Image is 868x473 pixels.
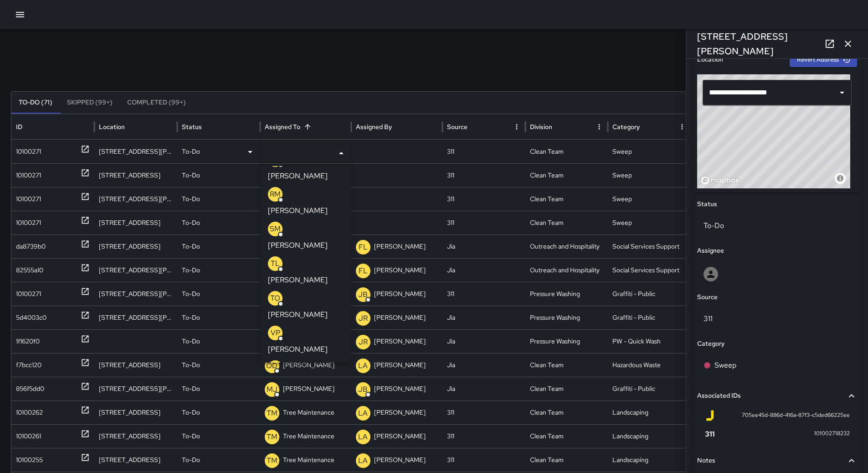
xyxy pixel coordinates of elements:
[16,401,43,424] div: 10100262
[16,164,41,187] div: 10100271
[267,431,277,442] p: TM
[525,187,608,211] div: Clean Team
[374,448,426,472] p: [PERSON_NAME]
[182,187,200,211] p: To-Do
[16,187,41,211] div: 10100271
[301,120,314,133] button: Sort
[335,147,348,160] button: Close
[182,401,200,424] p: To-Do
[525,211,608,234] div: Clean Team
[608,282,691,306] div: Graffiti - Public
[608,448,691,472] div: Landscaping
[525,234,608,258] div: Outreach and Hospitality
[608,306,691,329] div: Graffiti - Public
[358,455,368,466] p: LA
[94,377,177,400] div: 580 Mcallister Street
[16,306,46,329] div: 5d4003c0
[525,353,608,377] div: Clean Team
[94,424,177,448] div: 98 Franklin Street
[608,140,691,163] div: Sweep
[525,448,608,472] div: Clean Team
[530,123,552,131] div: Division
[283,425,334,448] p: Tree Maintenance
[359,313,368,324] p: JR
[283,448,334,472] p: Tree Maintenance
[525,377,608,400] div: Clean Team
[271,258,280,269] p: TL
[374,353,426,377] p: [PERSON_NAME]
[16,448,43,472] div: 10100255
[268,205,328,216] p: [PERSON_NAME]
[442,140,525,163] div: 311
[608,329,691,353] div: PW - Quick Wash
[608,187,691,211] div: Sweep
[268,171,328,182] p: [PERSON_NAME]
[267,408,277,419] p: TM
[442,353,525,377] div: Jia
[608,234,691,258] div: Social Services Support
[525,329,608,353] div: Pressure Washing
[608,424,691,448] div: Landscaping
[358,360,368,371] p: LA
[182,235,200,258] p: To-Do
[608,377,691,400] div: Graffiti - Public
[182,282,200,306] p: To-Do
[608,211,691,234] div: Sweep
[442,187,525,211] div: 311
[182,259,200,282] p: To-Do
[374,235,426,258] p: [PERSON_NAME]
[94,234,177,258] div: 563-599 Franklin Street
[283,401,334,424] p: Tree Maintenance
[359,242,368,253] p: FL
[356,123,392,131] div: Assigned By
[447,123,467,131] div: Source
[182,377,200,400] p: To-Do
[94,353,177,377] div: 165 Grove Street
[374,401,426,424] p: [PERSON_NAME]
[442,377,525,400] div: Jia
[182,330,200,353] p: To-Do
[94,400,177,424] div: 18 10th Street
[525,258,608,282] div: Outreach and Hospitality
[268,309,328,320] p: [PERSON_NAME]
[442,163,525,187] div: 311
[268,240,328,251] p: [PERSON_NAME]
[525,163,608,187] div: Clean Team
[442,234,525,258] div: Jia
[283,377,334,400] p: [PERSON_NAME]
[358,431,368,442] p: LA
[374,377,426,400] p: [PERSON_NAME]
[11,92,60,114] button: To-Do (71)
[612,123,640,131] div: Category
[442,329,525,353] div: Jia
[358,289,368,300] p: JB
[16,377,44,400] div: 856f5dd0
[16,211,41,234] div: 10100271
[268,275,328,286] p: [PERSON_NAME]
[525,400,608,424] div: Clean Team
[94,448,177,472] div: 38 Rose Street
[442,424,525,448] div: 311
[525,424,608,448] div: Clean Team
[94,258,177,282] div: 690 Van Ness Avenue
[94,282,177,306] div: 198 Gough Street
[374,425,426,448] p: [PERSON_NAME]
[16,353,41,377] div: f7bcc120
[283,353,334,377] p: [PERSON_NAME]
[94,211,177,234] div: 101 Grove Street
[16,123,22,131] div: ID
[94,187,177,211] div: 392 Fulton Street
[266,360,277,371] p: OD
[510,120,523,133] button: Source column menu
[182,306,200,329] p: To-Do
[265,123,300,131] div: Assigned To
[358,408,368,419] p: LA
[374,306,426,329] p: [PERSON_NAME]
[374,259,426,282] p: [PERSON_NAME]
[94,163,177,187] div: 555 Franklin Street
[270,224,281,234] p: SM
[374,330,426,353] p: [PERSON_NAME]
[270,189,281,200] p: RM
[94,140,177,163] div: 600 Mcallister Street
[120,92,193,114] button: Completed (99+)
